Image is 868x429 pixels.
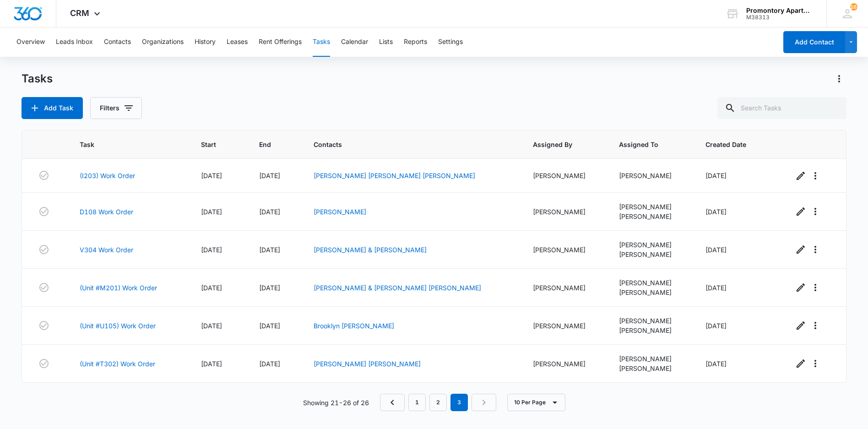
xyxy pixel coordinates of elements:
[201,360,222,368] span: [DATE]
[259,172,280,179] span: [DATE]
[201,208,222,216] span: [DATE]
[705,322,727,330] span: [DATE]
[619,250,683,259] div: [PERSON_NAME]
[201,246,222,254] span: [DATE]
[80,283,157,293] a: (Unit #M201) Work Order
[429,394,447,411] a: Page 2
[705,208,727,216] span: [DATE]
[314,246,427,254] a: [PERSON_NAME] & [PERSON_NAME]
[80,321,156,331] a: (Unit #U105) Work Order
[619,288,683,297] div: [PERSON_NAME]
[90,97,142,119] button: Filters
[80,207,133,217] a: D108 Work Order
[533,283,597,293] div: [PERSON_NAME]
[259,140,278,149] span: End
[850,3,857,11] span: 163
[619,364,683,373] div: [PERSON_NAME]
[314,208,366,216] a: [PERSON_NAME]
[70,8,89,18] span: CRM
[746,14,813,21] div: account id
[705,284,727,292] span: [DATE]
[408,394,426,411] a: Page 1
[380,394,496,411] nav: Pagination
[619,240,683,250] div: [PERSON_NAME]
[259,208,280,216] span: [DATE]
[533,321,597,331] div: [PERSON_NAME]
[533,171,597,180] div: [PERSON_NAME]
[227,27,248,57] button: Leases
[783,31,845,53] button: Add Contact
[259,322,280,330] span: [DATE]
[746,7,813,14] div: account name
[201,284,222,292] span: [DATE]
[619,171,683,180] div: [PERSON_NAME]
[80,171,135,180] a: (I203) Work Order
[201,172,222,179] span: [DATE]
[619,140,670,149] span: Assigned To
[314,140,498,149] span: Contacts
[850,3,857,11] div: notifications count
[705,246,727,254] span: [DATE]
[619,202,683,212] div: [PERSON_NAME]
[438,27,463,57] button: Settings
[80,245,133,255] a: V304 Work Order
[619,316,683,326] div: [PERSON_NAME]
[380,394,405,411] a: Previous Page
[80,359,155,369] a: (Unit #T302) Work Order
[533,207,597,217] div: [PERSON_NAME]
[314,322,394,330] a: Brooklyn [PERSON_NAME]
[22,97,83,119] button: Add Task
[314,172,475,179] a: [PERSON_NAME] [PERSON_NAME] [PERSON_NAME]
[379,27,393,57] button: Lists
[619,326,683,335] div: [PERSON_NAME]
[201,140,224,149] span: Start
[259,284,280,292] span: [DATE]
[313,27,330,57] button: Tasks
[619,354,683,364] div: [PERSON_NAME]
[619,212,683,221] div: [PERSON_NAME]
[314,360,421,368] a: [PERSON_NAME] [PERSON_NAME]
[705,172,727,179] span: [DATE]
[533,359,597,369] div: [PERSON_NAME]
[195,27,216,57] button: History
[717,97,846,119] input: Search Tasks
[16,27,45,57] button: Overview
[705,140,758,149] span: Created Date
[201,322,222,330] span: [DATE]
[314,284,481,292] a: [PERSON_NAME] & [PERSON_NAME] [PERSON_NAME]
[533,140,584,149] span: Assigned By
[533,245,597,255] div: [PERSON_NAME]
[404,27,427,57] button: Reports
[259,246,280,254] span: [DATE]
[303,398,369,407] p: Showing 21-26 of 26
[142,27,184,57] button: Organizations
[450,394,468,411] em: 3
[104,27,131,57] button: Contacts
[341,27,368,57] button: Calendar
[259,27,302,57] button: Rent Offerings
[619,278,683,288] div: [PERSON_NAME]
[22,72,53,86] h1: Tasks
[80,140,166,149] span: Task
[259,360,280,368] span: [DATE]
[832,71,846,86] button: Actions
[56,27,93,57] button: Leads Inbox
[507,394,565,411] button: 10 Per Page
[705,360,727,368] span: [DATE]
